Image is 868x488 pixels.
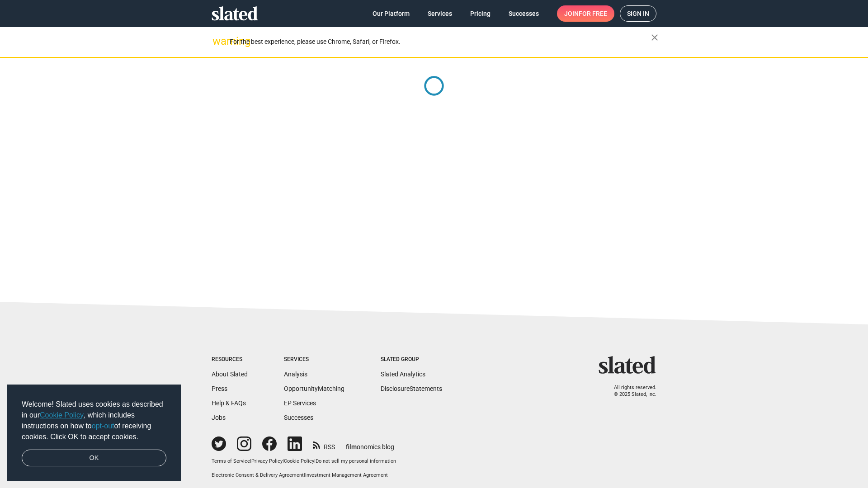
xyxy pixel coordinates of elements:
[649,32,660,43] mat-icon: close
[420,5,459,22] a: Services
[627,6,649,21] span: Sign in
[250,458,251,464] span: |
[557,5,614,22] a: Joinfor free
[251,458,283,464] a: Privacy Policy
[604,385,656,398] p: All rights reserved. © 2025 Slated, Inc.
[564,5,607,22] span: Join
[509,5,539,22] span: Successes
[381,371,425,378] a: Slated Analytics
[92,422,114,430] a: opt-out
[313,437,335,451] a: RSS
[373,5,410,22] span: Our Platform
[212,414,226,421] a: Jobs
[284,399,316,407] a: EP Services
[365,5,417,22] a: Our Platform
[22,399,166,442] span: Welcome! Slated uses cookies as described in our , which includes instructions on how to of recei...
[212,356,248,363] div: Resources
[284,458,314,464] a: Cookie Policy
[346,436,394,451] a: filmonomics blog
[316,458,396,465] button: Do not sell my personal information
[346,443,357,450] span: film
[230,36,651,48] div: For the best experience, please use Chrome, Safari, or Firefox.
[283,458,284,464] span: |
[212,472,304,478] a: Electronic Consent & Delivery Agreement
[284,385,344,392] a: OpportunityMatching
[40,411,84,419] a: Cookie Policy
[381,356,442,363] div: Slated Group
[212,36,223,47] mat-icon: warning
[501,5,546,22] a: Successes
[463,5,498,22] a: Pricing
[284,356,344,363] div: Services
[212,458,250,464] a: Terms of Service
[304,472,305,478] span: |
[579,5,607,22] span: for free
[284,414,313,421] a: Successes
[305,472,388,478] a: Investment Management Agreement
[212,399,246,407] a: Help & FAQs
[22,450,166,467] a: dismiss cookie message
[314,458,316,464] span: |
[428,5,452,22] span: Services
[381,385,442,392] a: DisclosureStatements
[212,385,227,392] a: Press
[620,5,656,22] a: Sign in
[7,385,181,481] div: cookieconsent
[212,371,248,378] a: About Slated
[284,371,307,378] a: Analysis
[470,5,491,22] span: Pricing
